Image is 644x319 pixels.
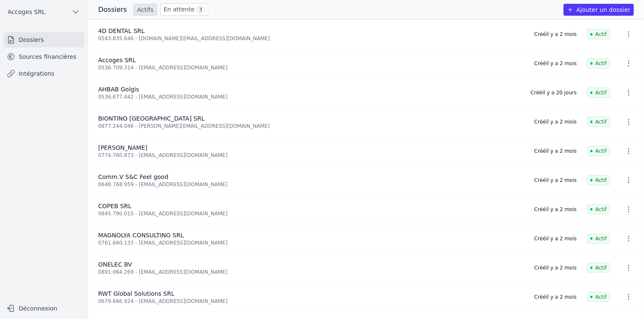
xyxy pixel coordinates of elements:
div: 0845.790.015 - [EMAIL_ADDRESS][DOMAIN_NAME] [98,210,524,217]
div: Créé il y a 2 mois [534,118,577,125]
span: AHBAB Golgis [98,86,139,93]
span: 3 [196,5,205,14]
span: Accoges SRL [8,8,45,16]
span: 4D DENTAL SRL [98,27,145,34]
div: 0877.244.046 - [PERSON_NAME][EMAIL_ADDRESS][DOMAIN_NAME] [98,123,524,129]
div: Créé il y a 2 mois [534,264,577,271]
div: 0679.666.924 - [EMAIL_ADDRESS][DOMAIN_NAME] [98,298,524,305]
div: 0891.064.269 - [EMAIL_ADDRESS][DOMAIN_NAME] [98,269,524,275]
div: 0536.709.314 - [EMAIL_ADDRESS][DOMAIN_NAME] [98,64,524,71]
span: Actif [587,175,610,185]
div: Créé il y a 2 mois [534,31,577,38]
span: Comm.V S&C Feel good [98,173,168,180]
a: Intégrations [3,66,84,81]
button: Déconnexion [3,302,84,315]
span: Actif [587,292,610,302]
div: 0648.768.959 - [EMAIL_ADDRESS][DOMAIN_NAME] [98,181,524,188]
span: Actif [587,234,610,244]
div: Créé il y a 2 mois [534,148,577,154]
a: En attente 3 [160,3,208,16]
span: Actif [587,263,610,273]
span: Actif [587,58,610,69]
span: Actif [587,29,610,39]
span: ONELEC BV [98,261,132,268]
span: RWT Global Solutions SRL [98,290,174,297]
div: Créé il y a 20 jours [531,89,577,96]
span: COPEB SRL [98,203,132,209]
a: Sources financières [3,49,84,64]
span: Actif [587,117,610,127]
span: Actif [587,204,610,214]
div: Créé il y a 2 mois [534,235,577,242]
span: [PERSON_NAME] [98,144,147,151]
button: Accoges SRL [3,5,84,19]
span: BIONTINO [GEOGRAPHIC_DATA] SRL [98,115,205,122]
span: Actif [587,88,610,98]
div: 0761.660.133 - [EMAIL_ADDRESS][DOMAIN_NAME] [98,239,524,246]
span: Actif [587,146,610,156]
div: Créé il y a 2 mois [534,294,577,300]
button: Ajouter un dossier [564,4,634,16]
div: Créé il y a 2 mois [534,60,577,67]
a: Actifs [134,4,157,16]
div: Créé il y a 2 mois [534,177,577,184]
div: 0774.760.873 - [EMAIL_ADDRESS][DOMAIN_NAME] [98,152,524,159]
h3: Dossiers [98,5,127,15]
div: 0543.835.646 - [DOMAIN_NAME][EMAIL_ADDRESS][DOMAIN_NAME] [98,35,524,42]
span: MAGNOLYA CONSULTING SRL [98,232,184,239]
span: Accoges SRL [98,57,136,63]
div: 0536.677.442 - [EMAIL_ADDRESS][DOMAIN_NAME] [98,93,520,100]
div: Créé il y a 2 mois [534,206,577,213]
a: Dossiers [3,32,84,47]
